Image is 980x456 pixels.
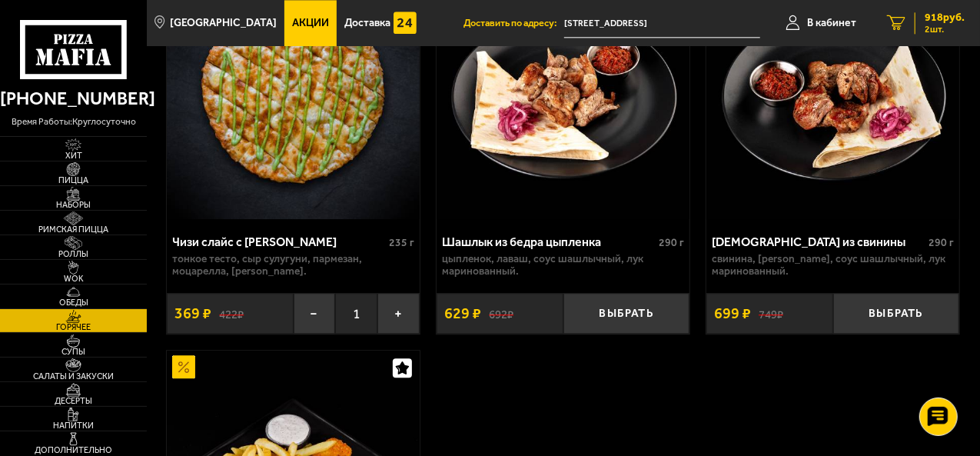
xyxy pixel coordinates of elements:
button: − [294,293,336,334]
s: 422 ₽ [219,307,244,321]
span: 629 ₽ [444,306,481,321]
span: В кабинет [807,18,856,28]
span: 290 г [929,236,954,249]
div: Чизи слайс с [PERSON_NAME] [172,235,385,249]
span: 2 шт. [925,25,965,34]
div: [DEMOGRAPHIC_DATA] из свинины [712,235,925,249]
span: 369 ₽ [174,306,211,321]
span: 918 руб. [925,12,965,23]
span: 290 г [659,236,684,249]
p: цыпленок, лаваш, соус шашлычный, лук маринованный. [442,253,684,278]
button: Выбрать [563,293,690,334]
span: 699 ₽ [714,306,751,321]
div: Шашлык из бедра цыпленка [442,235,655,249]
s: 692 ₽ [489,307,513,321]
span: Доставить по адресу: [463,18,564,28]
span: 1 [335,293,377,334]
s: 749 ₽ [759,307,783,321]
span: Доставка [344,18,390,28]
p: свинина, [PERSON_NAME], соус шашлычный, лук маринованный. [712,253,954,278]
span: [GEOGRAPHIC_DATA] [171,18,277,28]
span: 235 г [389,236,414,249]
p: тонкое тесто, сыр сулугуни, пармезан, моцарелла, [PERSON_NAME]. [172,253,414,278]
input: Ваш адрес доставки [564,9,760,38]
span: Акции [292,18,329,28]
button: + [377,293,420,334]
img: 15daf4d41897b9f0e9f617042186c801.svg [394,12,417,35]
button: Выбрать [833,293,960,334]
img: Акционный [172,355,195,378]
